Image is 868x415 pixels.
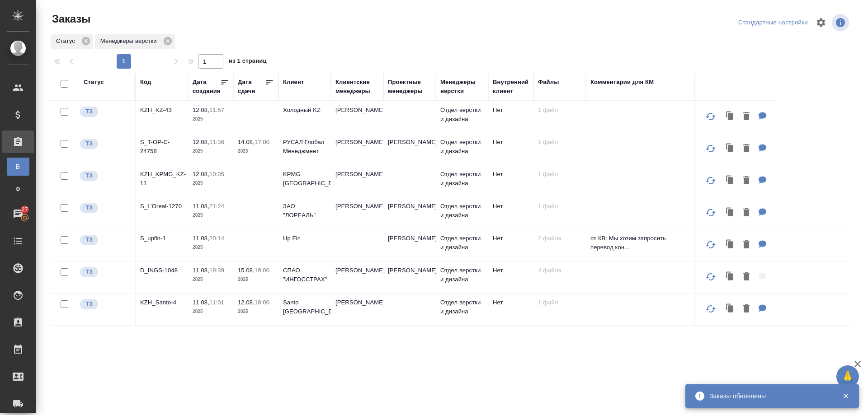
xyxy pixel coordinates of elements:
button: Удалить [739,236,754,254]
div: Заказы обновлены [709,392,829,401]
p: 2025 [238,147,274,156]
p: 12.08, [193,139,209,145]
p: Нет [493,106,529,115]
div: Выставляет КМ при отправке заказа на расчет верстке (для тикета) или для уточнения сроков на прои... [79,138,130,150]
p: Нет [493,170,529,179]
div: Выставляет КМ при отправке заказа на расчет верстке (для тикета) или для уточнения сроков на прои... [79,106,130,118]
p: Отдел верстки и дизайна [440,170,484,188]
div: Проектные менеджеры [388,78,431,96]
button: Удалить [739,107,754,126]
p: ТЗ [85,139,93,148]
p: Отдел верстки и дизайна [440,138,484,156]
button: Клонировать [722,172,739,190]
td: [PERSON_NAME] [383,133,436,165]
span: 🙏 [840,367,855,386]
p: 2025 [193,211,229,220]
div: Дата сдачи [238,78,265,96]
p: 15.08, [238,267,255,274]
p: Santo [GEOGRAPHIC_DATA] [283,298,326,316]
p: 17:00 [255,139,269,145]
p: 10:05 [209,171,224,177]
button: Удалить [739,204,754,222]
p: 11.08, [193,299,209,306]
p: Отдел верстки и дизайна [440,266,484,284]
a: В [7,158,29,176]
p: 19:00 [255,267,269,274]
td: [PERSON_NAME] [331,294,383,325]
p: 20:14 [209,235,224,242]
p: ТЗ [85,107,93,116]
p: S_T-OP-C-24758 [140,138,184,156]
td: [PERSON_NAME] [331,261,383,293]
button: Клонировать [722,140,739,158]
button: Закрыть [836,392,855,400]
p: Статус [56,37,78,46]
p: 2025 [193,307,229,316]
p: Нет [493,202,529,211]
p: ТЗ [85,203,93,212]
button: Удалить [739,300,754,318]
p: 12.08, [193,107,209,113]
p: ТЗ [85,267,93,276]
p: Холодный KZ [283,106,326,115]
button: Обновить [700,170,722,191]
div: Выставляет КМ при отправке заказа на расчет верстке (для тикета) или для уточнения сроков на прои... [79,266,130,278]
p: Отдел верстки и дизайна [440,106,484,124]
span: из 1 страниц [229,56,267,69]
p: Отдел верстки и дизайна [440,298,484,316]
div: Внутренний клиент [493,78,529,96]
button: Клонировать [722,236,739,254]
span: Ф [11,185,25,194]
span: Заказы [50,12,90,26]
p: Менеджеры верстки [100,37,160,46]
td: [PERSON_NAME] [383,261,436,293]
p: 11.08, [193,235,209,242]
a: 27 [2,203,34,225]
div: Статус [51,34,93,49]
p: 1 файл [538,170,581,179]
button: Обновить [700,298,722,320]
p: ТЗ [85,235,93,244]
div: Статус [84,78,104,87]
button: Клонировать [722,300,739,318]
td: [PERSON_NAME] [331,197,383,229]
div: Файлы [538,78,559,87]
td: [PERSON_NAME] [383,197,436,229]
p: Нет [493,234,529,243]
p: 11:57 [209,107,224,113]
p: 2025 [193,115,229,124]
td: [PERSON_NAME] [383,229,436,261]
div: Выставляет КМ при отправке заказа на расчет верстке (для тикета) или для уточнения сроков на прои... [79,298,130,310]
p: S_L’Oreal-1270 [140,202,184,211]
button: Обновить [700,234,722,256]
p: 1 файл [538,138,581,147]
p: 4 файла [538,266,581,275]
div: Выставляет КМ при отправке заказа на расчет верстке (для тикета) или для уточнения сроков на прои... [79,170,130,182]
p: 11.08, [193,267,209,274]
p: 2025 [238,307,274,316]
p: S_upfin-1 [140,234,184,243]
p: 12.08, [193,171,209,177]
p: СПАО "ИНГОССТРАХ" [283,266,326,284]
button: Обновить [700,138,722,159]
span: 27 [16,205,33,214]
p: 2025 [193,243,229,252]
button: 🙏 [836,365,859,388]
div: Менеджеры верстки [440,78,484,96]
p: 1 файл [538,202,581,211]
button: Удалить [739,268,754,286]
td: [PERSON_NAME] [331,165,383,197]
button: Обновить [700,106,722,127]
div: Дата создания [193,78,220,96]
p: 1 файл [538,106,581,115]
button: Клонировать [722,204,739,222]
p: 2025 [238,275,274,284]
p: KPMG [GEOGRAPHIC_DATA] [283,170,326,188]
p: 12.08, [238,299,255,306]
td: [PERSON_NAME] [331,101,383,133]
p: 1 файл [538,298,581,307]
div: split button [736,16,810,30]
span: В [11,162,25,171]
p: KZH_KPMG_KZ-11 [140,170,184,188]
p: Отдел верстки и дизайна [440,202,484,220]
